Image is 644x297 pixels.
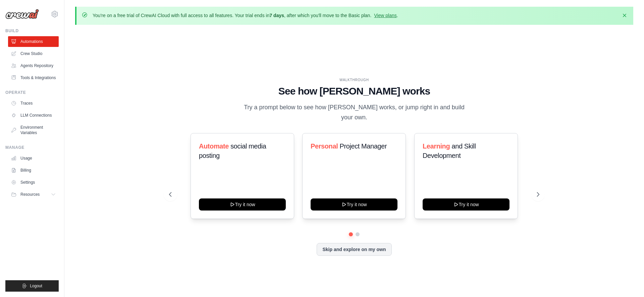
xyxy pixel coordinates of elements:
[8,165,59,176] a: Billing
[8,60,59,71] a: Agents Repository
[5,9,39,19] img: Logo
[8,122,59,138] a: Environment Variables
[423,142,476,159] span: and Skill Development
[5,90,59,95] div: Operate
[8,110,59,121] a: LLM Connections
[20,192,40,197] span: Resources
[317,243,391,256] button: Skip and explore on my own
[8,48,59,59] a: Crew Studio
[8,72,59,83] a: Tools & Integrations
[199,142,266,159] span: social media posting
[93,12,398,19] p: You're on a free trial of CrewAI Cloud with full access to all features. Your trial ends in , aft...
[5,28,59,34] div: Build
[5,145,59,150] div: Manage
[169,85,539,97] h1: See how [PERSON_NAME] works
[423,142,450,150] span: Learning
[423,198,509,211] button: Try it now
[374,13,396,18] a: View plans
[169,77,539,82] div: WALKTHROUGH
[8,98,59,109] a: Traces
[199,142,229,150] span: Automate
[30,283,42,289] span: Logout
[8,177,59,188] a: Settings
[199,198,286,211] button: Try it now
[241,103,467,122] p: Try a prompt below to see how [PERSON_NAME] works, or jump right in and build your own.
[8,36,59,47] a: Automations
[311,142,338,150] span: Personal
[269,13,284,18] strong: 7 days
[340,142,387,150] span: Project Manager
[5,280,59,292] button: Logout
[311,198,397,211] button: Try it now
[8,189,59,200] button: Resources
[8,153,59,164] a: Usage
